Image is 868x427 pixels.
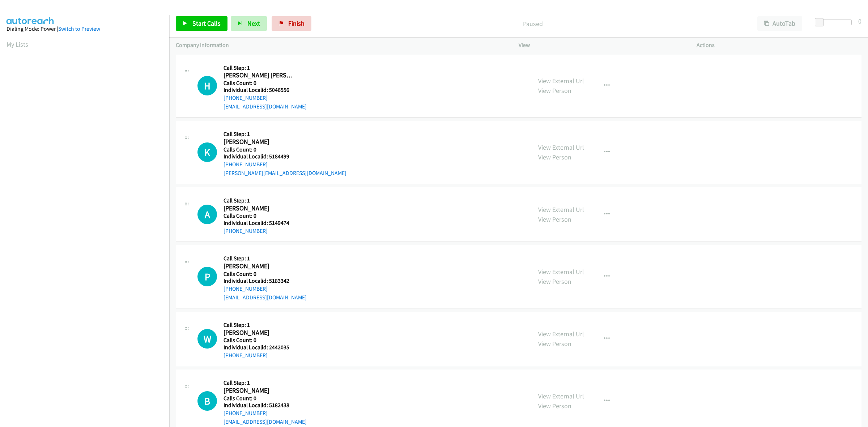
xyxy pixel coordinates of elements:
[224,227,268,234] a: [PHONE_NUMBER]
[197,391,217,411] h1: B
[538,86,571,95] a: View Person
[231,16,267,31] button: Next
[538,277,571,286] a: View Person
[224,204,293,213] h2: [PERSON_NAME]
[176,16,227,31] a: Start Calls
[224,387,293,395] h2: [PERSON_NAME]
[847,185,868,242] iframe: Resource Center
[224,86,307,94] h5: Individual Localid: 5046556
[224,379,307,387] h5: Call Step: 1
[224,153,346,160] h5: Individual Localid: 5184499
[288,19,305,27] span: Finish
[7,40,28,48] a: My Lists
[538,392,584,400] a: View External Url
[224,71,293,80] h2: [PERSON_NAME] [PERSON_NAME]
[7,56,169,399] iframe: Dialpad
[224,262,293,270] h2: [PERSON_NAME]
[538,330,584,338] a: View External Url
[197,391,217,411] div: The call is yet to be attempted
[224,138,293,146] h2: [PERSON_NAME]
[538,340,571,348] a: View Person
[197,267,217,286] div: The call is yet to be attempted
[224,270,307,278] h5: Calls Count: 0
[538,153,571,161] a: View Person
[538,402,571,410] a: View Person
[224,146,346,153] h5: Calls Count: 0
[224,277,307,285] h5: Individual Localid: 5183342
[192,19,221,27] span: Start Calls
[224,64,307,72] h5: Call Step: 1
[176,41,506,50] p: Company Information
[224,285,268,292] a: [PHONE_NUMBER]
[224,197,293,204] h5: Call Step: 1
[538,77,584,85] a: View External Url
[224,395,307,402] h5: Calls Count: 0
[224,418,307,425] a: [EMAIL_ADDRESS][DOMAIN_NAME]
[224,337,293,344] h5: Calls Count: 0
[247,19,260,27] span: Next
[197,329,217,349] div: The call is yet to be attempted
[321,19,744,29] p: Paused
[197,329,217,349] h1: W
[224,80,307,87] h5: Calls Count: 0
[224,161,268,168] a: [PHONE_NUMBER]
[197,205,217,224] h1: A
[224,255,307,262] h5: Call Step: 1
[224,352,268,359] a: [PHONE_NUMBER]
[197,76,217,95] div: The call is yet to be attempted
[272,16,311,31] a: Finish
[224,329,293,337] h2: [PERSON_NAME]
[224,410,268,417] a: [PHONE_NUMBER]
[197,142,217,162] h1: K
[538,205,584,214] a: View External Url
[224,219,293,227] h5: Individual Localid: 5149474
[538,268,584,276] a: View External Url
[224,321,293,329] h5: Call Step: 1
[224,402,307,409] h5: Individual Localid: 5182438
[197,142,217,162] div: The call is yet to be attempted
[224,94,268,101] a: [PHONE_NUMBER]
[224,294,307,301] a: [EMAIL_ADDRESS][DOMAIN_NAME]
[224,212,293,219] h5: Calls Count: 0
[224,103,307,110] a: [EMAIL_ADDRESS][DOMAIN_NAME]
[858,16,861,26] div: 0
[224,344,293,351] h5: Individual Localid: 2442035
[697,41,861,50] p: Actions
[757,16,802,31] button: AutoTab
[224,131,346,138] h5: Call Step: 1
[818,20,852,25] div: Delay between calls (in seconds)
[58,25,100,32] a: Switch to Preview
[7,25,163,33] div: Dialing Mode: Power |
[197,205,217,224] div: The call is yet to be attempted
[197,267,217,286] h1: P
[224,170,346,176] a: [PERSON_NAME][EMAIL_ADDRESS][DOMAIN_NAME]
[197,76,217,95] h1: H
[538,215,571,223] a: View Person
[519,41,684,50] p: View
[538,143,584,151] a: View External Url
